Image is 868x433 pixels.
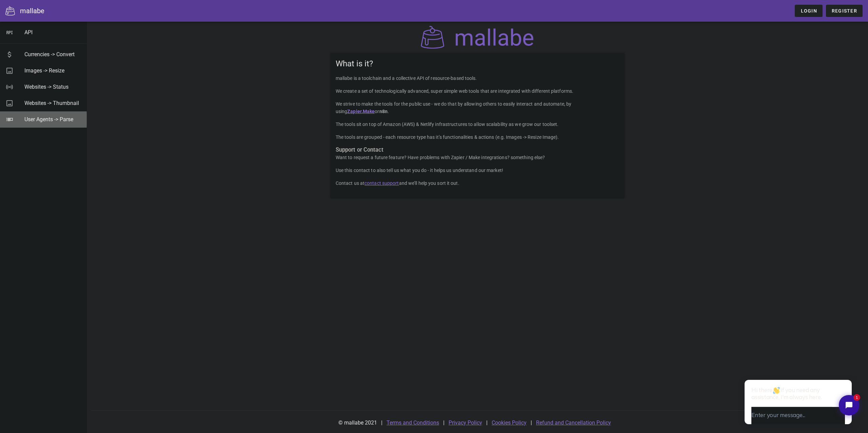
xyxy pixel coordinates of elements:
[336,74,619,82] p: mallabe is a toolchain and a collective API of resource-based tools.
[492,419,527,426] a: Cookies Policy
[531,415,532,431] div: |
[336,87,619,95] p: We create a set of technologically advanced, super simple web tools that are integrated with diff...
[336,154,619,161] p: Want to request a future feature? Have problems with Zapier / Make integrations? something else?
[330,53,625,74] div: What is it?
[419,26,536,49] img: mallabe Logo
[336,121,619,128] p: The tools sit on top of Amazon (AWS) & Netlify infrastructures to allow scalability as we grow ou...
[24,51,81,58] div: Currencies -> Convert
[336,146,619,154] h3: Support or Contact
[336,133,619,141] p: The tools are grouped - each resource type has it’s functionalities & actions (e.g. Images -> Res...
[443,415,445,431] div: |
[24,67,81,74] div: Images -> Resize
[363,109,375,114] a: Make
[831,8,857,14] span: Register
[336,179,619,187] p: Contact us at and we’ll help you sort it out.
[795,5,822,17] a: Login
[24,116,81,123] div: User Agents -> Parse
[24,84,81,90] div: Websites -> Status
[381,415,382,431] div: |
[334,415,381,431] div: © mallabe 2021
[20,6,44,16] div: mallabe
[24,29,81,36] div: API
[826,5,863,17] a: Register
[536,419,611,426] a: Refund and Cancellation Policy
[24,100,81,106] div: Websites -> Thumbnail
[347,109,362,114] a: Zapier
[486,415,488,431] div: |
[379,109,388,114] strong: n8n
[800,8,817,14] span: Login
[336,167,619,174] p: Use this contact to also tell us what you do - it helps us understand our market!
[738,358,868,433] iframe: Tidio Chat
[387,419,439,426] a: Terms and Conditions
[336,100,619,115] p: We strive to make the tools for the public use - we do that by allowing others to easily interact...
[449,419,482,426] a: Privacy Policy
[364,180,399,186] a: contact support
